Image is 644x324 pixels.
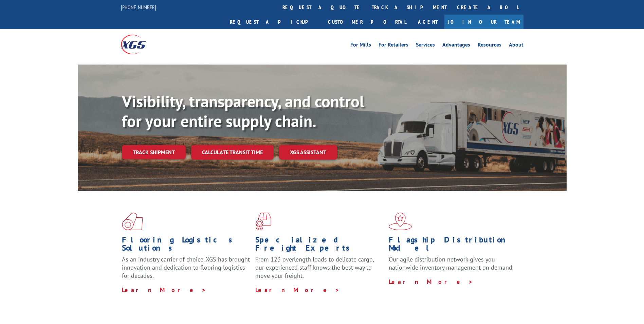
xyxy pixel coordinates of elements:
a: Track shipment [122,145,186,159]
a: Learn More > [389,278,473,286]
a: Agent [411,15,444,29]
p: From 123 overlength loads to delicate cargo, our experienced staff knows the best way to move you... [255,255,384,286]
h1: Flagship Distribution Model [389,236,517,255]
img: xgs-icon-flagship-distribution-model-red [389,213,412,230]
span: Our agile distribution network gives you nationwide inventory management on demand. [389,255,514,271]
a: Learn More > [255,286,340,294]
b: Visibility, transparency, and control for your entire supply chain. [122,91,364,131]
a: Calculate transit time [191,145,274,160]
a: Request a pickup [225,15,323,29]
span: As an industry carrier of choice, XGS has brought innovation and dedication to flooring logistics... [122,255,250,280]
img: xgs-icon-total-supply-chain-intelligence-red [122,213,143,230]
a: [PHONE_NUMBER] [121,4,156,11]
a: XGS ASSISTANT [279,145,337,160]
a: Learn More > [122,286,206,294]
a: For Mills [350,42,371,50]
a: For Retailers [379,42,408,50]
h1: Specialized Freight Experts [255,236,384,255]
a: Resources [478,42,501,50]
a: Customer Portal [323,15,411,29]
h1: Flooring Logistics Solutions [122,236,250,255]
a: Join Our Team [444,15,523,29]
img: xgs-icon-focused-on-flooring-red [255,213,271,230]
a: Advantages [442,42,470,50]
a: About [509,42,523,50]
a: Services [416,42,435,50]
